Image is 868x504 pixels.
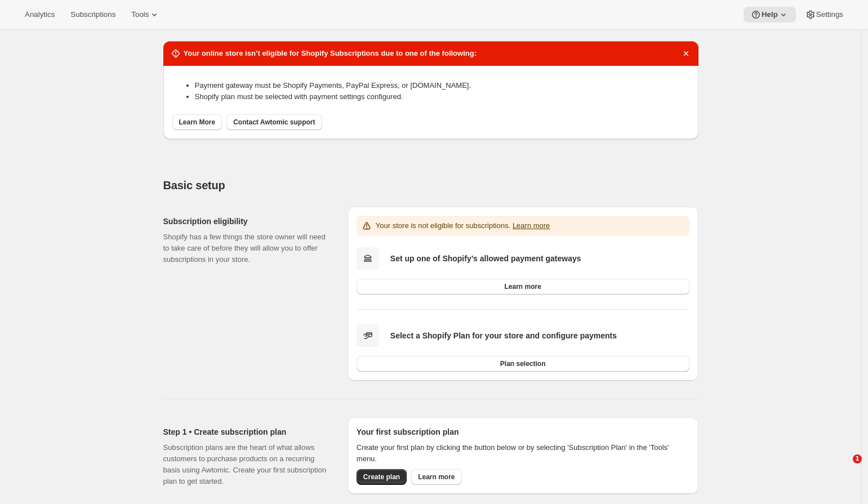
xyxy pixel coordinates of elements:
[376,220,550,231] p: Your store is not eligible for subscriptions.
[411,469,461,485] a: Learn more
[195,91,689,102] li: Shopify plan must be selected with payment settings configured.
[418,472,455,481] span: Learn more
[172,114,222,130] a: Learn More
[744,7,796,23] button: Help
[124,7,167,23] button: Tools
[64,7,122,23] button: Subscriptions
[163,179,225,191] span: Basic setup
[163,426,330,438] h2: Step 1 • Create subscription plan
[500,359,546,368] span: Plan selection
[504,282,541,291] span: Learn more
[816,10,843,19] span: Settings
[233,118,315,127] span: Contact Awtomic support
[363,472,400,481] span: Create plan
[513,221,550,230] a: Learn more
[131,10,149,19] span: Tools
[184,48,477,59] h2: Your online store isn’t eligible for Shopify Subscriptions due to one of the following:
[390,254,581,263] b: Set up one of Shopify’s allowed payment gateways
[179,118,216,127] span: Learn More
[762,10,778,19] span: Help
[357,469,407,485] button: Create plan
[830,454,857,481] iframe: Intercom live chat
[357,356,689,372] button: Plan selection
[390,331,617,340] b: Select a Shopify Plan for your store and configure payments
[163,442,330,487] p: Subscription plans are the heart of what allows customers to purchase products on a recurring bas...
[357,442,689,465] p: Create your first plan by clicking the button below or by selecting 'Subscription Plan' in the 'T...
[163,231,330,265] p: Shopify has a few things the store owner will need to take care of before they will allow you to ...
[70,10,115,19] span: Subscriptions
[25,10,55,19] span: Analytics
[357,279,689,295] a: Learn more
[798,7,850,23] button: Settings
[195,80,689,91] li: Payment gateway must be Shopify Payments, PayPal Express, or [DOMAIN_NAME].
[18,7,61,23] button: Analytics
[226,114,322,130] a: Contact Awtomic support
[357,426,689,438] h2: Your first subscription plan
[678,46,694,61] button: Dismiss notification
[853,454,862,463] span: 1
[163,216,330,227] h2: Subscription eligibility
